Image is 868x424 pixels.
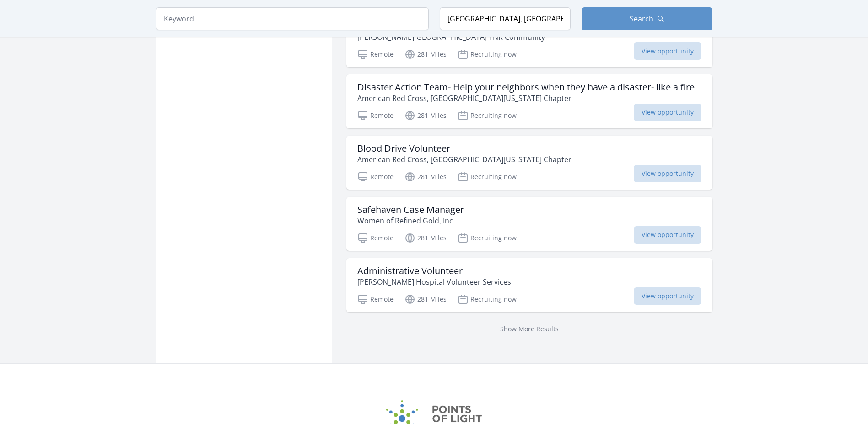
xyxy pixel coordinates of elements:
p: Recruiting now [458,171,517,182]
h3: Safehaven Case Manager [357,204,464,215]
p: Recruiting now [458,110,517,121]
p: Remote [357,233,394,244]
a: Show More Results [500,324,559,333]
span: View opportunity [634,226,701,244]
p: 281 Miles [404,110,447,121]
p: Recruiting now [458,294,517,305]
p: American Red Cross, [GEOGRAPHIC_DATA][US_STATE] Chapter [357,154,571,165]
a: Blood Drive Volunteer American Red Cross, [GEOGRAPHIC_DATA][US_STATE] Chapter Remote 281 Miles Re... [346,136,712,190]
span: View opportunity [634,42,701,60]
p: American Red Cross, [GEOGRAPHIC_DATA][US_STATE] Chapter [357,93,695,104]
a: Trap-Neuter-Return [PERSON_NAME][GEOGRAPHIC_DATA] TNR Community Remote 281 Miles Recruiting now V... [346,13,712,67]
h3: Administrative Volunteer [357,265,511,276]
p: 281 Miles [404,49,447,60]
input: Keyword [156,7,429,30]
a: Administrative Volunteer [PERSON_NAME] Hospital Volunteer Services Remote 281 Miles Recruiting no... [346,258,712,312]
p: Remote [357,110,394,121]
h3: Disaster Action Team- Help your neighbors when they have a disaster- like a fire [357,82,695,93]
p: 281 Miles [404,294,447,305]
a: Disaster Action Team- Help your neighbors when they have a disaster- like a fire American Red Cro... [346,74,712,128]
input: Location [440,7,571,30]
p: Remote [357,294,394,305]
p: Recruiting now [458,49,517,60]
p: Remote [357,171,394,182]
p: Women of Refined Gold, Inc. [357,215,464,226]
p: Recruiting now [458,233,517,244]
span: View opportunity [634,104,701,121]
span: View opportunity [634,287,701,305]
p: 281 Miles [404,233,447,244]
p: 281 Miles [404,171,447,182]
a: Safehaven Case Manager Women of Refined Gold, Inc. Remote 281 Miles Recruiting now View opportunity [346,197,712,251]
h3: Blood Drive Volunteer [357,143,571,154]
span: Search [630,13,653,24]
p: [PERSON_NAME] Hospital Volunteer Services [357,276,511,287]
span: View opportunity [634,165,701,182]
p: Remote [357,49,394,60]
button: Search [582,7,712,30]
